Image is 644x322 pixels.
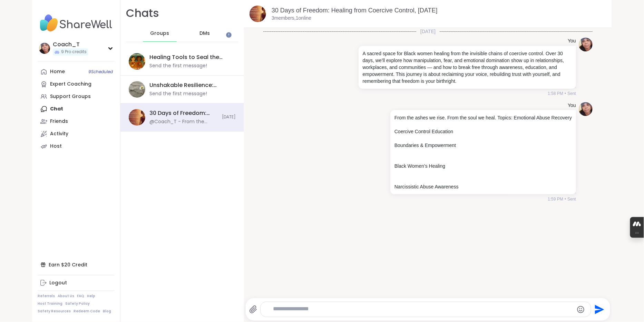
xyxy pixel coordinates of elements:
[416,28,440,35] span: [DATE]
[394,142,572,149] p: Boundaries & Empowerment
[577,305,585,314] button: Emoji picker
[50,143,62,150] div: Host
[38,78,115,90] a: Expert Coaching
[50,68,65,75] div: Home
[149,118,218,125] div: @Coach_T - From the ashes we rise. From the soul we heal. Topics: Emotional Abuse Recovery Coerci...
[129,81,145,98] img: Unshakable Resilience: Bounce Back Stronger , Oct 17
[77,294,84,299] a: FAQ
[61,49,87,55] span: 9 Pro credits
[394,114,572,121] p: From the ashes we rise. From the soul we heal. Topics: Emotional Abuse Recovery
[548,196,563,202] span: 1:59 PM
[149,81,232,89] div: Unshakable Resilience: Bounce Back Stronger , [DATE]
[38,115,115,128] a: Friends
[38,90,115,103] a: Support Groups
[53,41,88,48] div: Coach_T
[150,30,169,37] span: Groups
[579,102,593,116] img: https://sharewell-space-live.sfo3.digitaloceanspaces.com/user-generated/4f846c8f-9036-431e-be73-f...
[38,128,115,140] a: Activity
[74,309,100,314] a: Redeem Code
[88,69,113,75] span: 9 Scheduled
[272,15,311,22] p: 3 members, 1 online
[363,50,572,85] p: A sacred space for Black women healing from the invisible chains of coercive control. Over 30 day...
[126,6,159,21] h1: Chats
[394,183,572,190] p: Narcissistic Abuse Awareness
[272,7,438,14] a: 30 Days of Freedom: Healing from Coercive Control, [DATE]
[38,294,55,299] a: Referrals
[103,309,111,314] a: Blog
[149,53,232,61] div: Healing Tools to Seal the Wounds, [DATE]
[38,11,115,35] img: ShareWell Nav Logo
[579,38,593,51] img: https://sharewell-space-live.sfo3.digitaloceanspaces.com/user-generated/4f846c8f-9036-431e-be73-f...
[39,43,50,54] img: Coach_T
[58,294,74,299] a: About Us
[565,90,566,97] span: •
[87,294,95,299] a: Help
[50,93,91,100] div: Support Groups
[129,53,145,70] img: Healing Tools to Seal the Wounds, Oct 17
[49,280,67,286] div: Logout
[38,140,115,153] a: Host
[129,109,145,126] img: 30 Days of Freedom: Healing from Coercive Control, Oct 15
[568,102,576,109] h4: You
[568,38,576,45] h4: You
[273,305,567,313] textarea: Type your message
[149,62,207,69] div: Send the first message!
[226,32,232,38] iframe: Spotlight
[222,114,236,120] span: [DATE]
[548,90,563,97] span: 1:58 PM
[50,81,91,88] div: Expert Coaching
[394,128,572,135] p: Coercive Control Education
[591,302,607,317] button: Send
[250,6,266,22] img: 30 Days of Freedom: Healing from Coercive Control, Oct 15
[149,90,207,97] div: Send the first message!
[65,301,90,306] a: Safety Policy
[38,309,71,314] a: Safety Resources
[567,90,576,97] span: Sent
[38,301,62,306] a: Host Training
[38,66,115,78] a: Home9Scheduled
[50,130,68,137] div: Activity
[394,163,572,169] p: Black Women’s Healing
[149,109,218,117] div: 30 Days of Freedom: Healing from Coercive Control, [DATE]
[199,30,210,37] span: DMs
[565,196,566,202] span: •
[50,118,68,125] div: Friends
[38,258,115,271] div: Earn $20 Credit
[567,196,576,202] span: Sent
[38,277,115,289] a: Logout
